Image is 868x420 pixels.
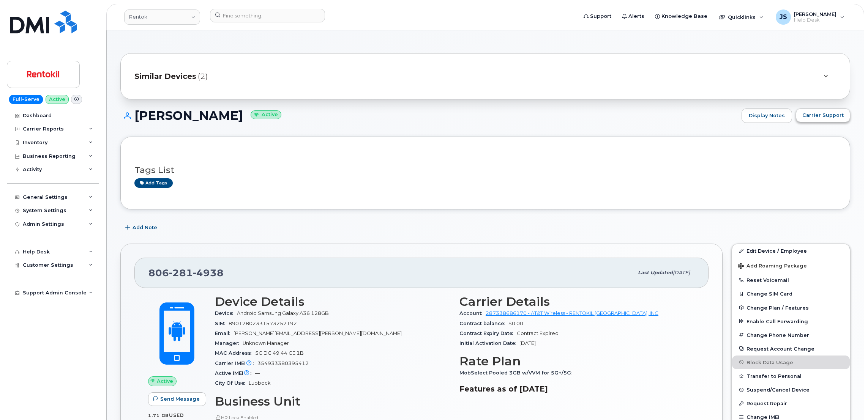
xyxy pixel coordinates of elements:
[638,270,673,275] span: Last updated
[251,110,281,119] small: Active
[796,109,850,122] button: Carrier Support
[732,396,850,410] button: Request Repair
[802,112,844,119] span: Carrier Support
[215,370,255,376] span: Active IMEI
[134,165,836,175] h3: Tags List
[519,340,536,346] span: [DATE]
[134,71,196,82] span: Similar Devices
[193,267,224,278] span: 4938
[148,267,224,278] span: 806
[459,321,508,326] span: Contract balance
[835,387,862,414] iframe: Messenger Launcher
[157,378,173,385] span: Active
[732,301,850,315] button: Change Plan / Features
[234,330,402,336] span: [PERSON_NAME][EMAIL_ADDRESS][PERSON_NAME][DOMAIN_NAME]
[133,224,157,231] span: Add Note
[732,342,850,356] button: Request Account Change
[148,413,169,418] span: 1.71 GB
[169,412,184,418] span: used
[732,287,850,300] button: Change SIM Card
[486,310,658,316] a: 287338686170 - AT&T Wireless - RENTOKIL [GEOGRAPHIC_DATA], INC
[120,109,738,122] h1: [PERSON_NAME]
[255,350,304,356] span: 5C:DC:49:44:CE:1B
[229,321,297,326] span: 89012802331573252192
[746,305,809,310] span: Change Plan / Features
[459,295,695,308] h3: Carrier Details
[459,310,486,316] span: Account
[459,384,695,393] h3: Features as of [DATE]
[732,369,850,383] button: Transfer to Personal
[215,360,257,366] span: Carrier IMEI
[732,356,850,369] button: Block Data Usage
[459,354,695,368] h3: Rate Plan
[746,387,810,393] span: Suspend/Cancel Device
[134,178,173,188] a: Add tags
[215,295,450,308] h3: Device Details
[746,318,808,324] span: Enable Call Forwarding
[215,395,450,408] h3: Business Unit
[732,315,850,328] button: Enable Call Forwarding
[732,328,850,342] button: Change Phone Number
[237,310,329,316] span: Android Samsung Galaxy A36 128GB
[732,258,850,273] button: Add Roaming Package
[243,340,289,346] span: Unknown Manager
[215,310,237,316] span: Device
[738,263,807,270] span: Add Roaming Package
[732,383,850,396] button: Suspend/Cancel Device
[215,330,234,336] span: Email
[742,109,792,123] a: Display Notes
[459,330,517,336] span: Contract Expiry Date
[198,71,208,82] span: (2)
[508,321,523,326] span: $0.00
[732,273,850,287] button: Reset Voicemail
[673,270,690,275] span: [DATE]
[215,380,249,386] span: City Of Use
[732,244,850,258] a: Edit Device / Employee
[255,370,260,376] span: —
[148,392,206,406] button: Send Message
[257,360,309,366] span: 354933380395412
[459,370,575,376] span: MobSelect Pooled 3GB w/VVM for 5G+/5G
[517,330,559,336] span: Contract Expired
[459,340,519,346] span: Initial Activation Date
[169,267,193,278] span: 281
[215,340,243,346] span: Manager
[215,350,255,356] span: MAC Address
[120,221,164,234] button: Add Note
[215,321,229,326] span: SIM
[249,380,271,386] span: Lubbock
[160,395,200,403] span: Send Message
